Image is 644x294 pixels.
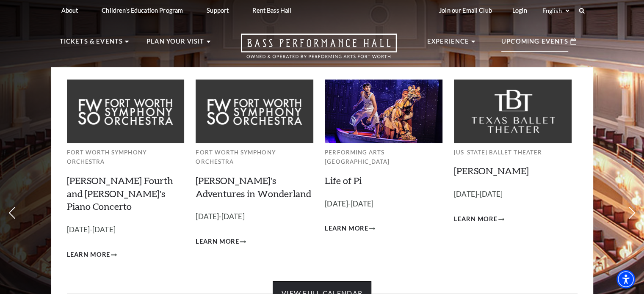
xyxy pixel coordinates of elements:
[210,33,427,67] a: Open this option
[454,148,572,157] p: [US_STATE] Ballet Theater
[196,236,246,247] a: Learn More Alice's Adventures in Wonderland
[454,188,572,201] p: [DATE]-[DATE]
[67,250,111,260] span: Learn More
[67,175,173,212] a: [PERSON_NAME] Fourth and [PERSON_NAME]'s Piano Concerto
[454,214,504,225] a: Learn More Peter Pan
[102,7,183,14] p: Children's Education Program
[60,36,123,52] p: Tickets & Events
[325,198,442,210] p: [DATE]-[DATE]
[454,165,529,176] a: [PERSON_NAME]
[67,80,185,143] img: Fort Worth Symphony Orchestra
[61,7,78,14] p: About
[501,36,568,52] p: Upcoming Events
[541,7,571,15] select: Select:
[616,270,635,289] div: Accessibility Menu
[196,211,313,223] p: [DATE]-[DATE]
[67,224,185,236] p: [DATE]-[DATE]
[196,80,313,143] img: Fort Worth Symphony Orchestra
[325,223,368,234] span: Learn More
[325,80,442,143] img: Performing Arts Fort Worth
[67,148,185,167] p: Fort Worth Symphony Orchestra
[207,7,229,14] p: Support
[325,223,375,234] a: Learn More Life of Pi
[325,175,362,186] a: Life of Pi
[196,175,311,199] a: [PERSON_NAME]'s Adventures in Wonderland
[325,148,442,167] p: Performing Arts [GEOGRAPHIC_DATA]
[252,7,291,14] p: Rent Bass Hall
[196,236,239,247] span: Learn More
[146,36,205,52] p: Plan Your Visit
[196,148,313,167] p: Fort Worth Symphony Orchestra
[454,214,498,225] span: Learn More
[67,250,117,260] a: Learn More Brahms Fourth and Grieg's Piano Concerto
[454,80,572,143] img: Texas Ballet Theater
[427,36,470,52] p: Experience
